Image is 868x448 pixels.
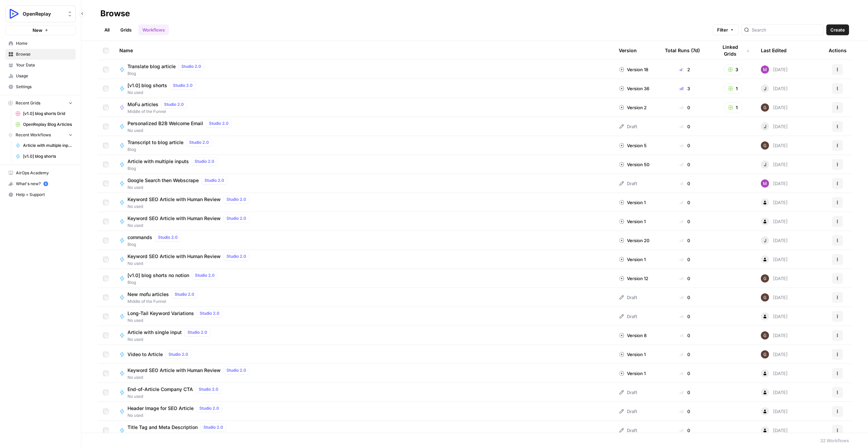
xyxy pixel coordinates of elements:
a: End-of-Article Company CTAStudio 2.0No used [119,385,608,400]
div: 0 [665,408,705,415]
span: Article with multiple inputs [23,142,73,149]
span: Filter [717,26,728,33]
span: J [764,237,766,244]
button: What's new? 5 [5,178,76,189]
a: MoFu articlesStudio 2.0Middle of the Funnel [119,100,608,115]
div: Version 1 [619,199,646,206]
span: Header Image for SEO Article [127,405,194,412]
button: Filter [713,24,738,35]
a: Grids [116,24,136,35]
span: No used [127,184,230,191]
span: Blog [127,147,215,153]
span: Middle of the Funnel [127,298,200,305]
span: No used [127,90,198,96]
span: Studio 2.0 [188,329,207,335]
a: Keyword SEO Article with Human ReviewStudio 2.0No used [119,214,608,229]
div: Version 8 [619,332,647,339]
span: No used [127,374,252,381]
div: Linked Grids [716,41,750,60]
span: New mofu articles [127,291,169,298]
div: Draft [619,408,637,415]
div: Version 1 [619,370,646,377]
div: 0 [665,199,705,206]
div: Version 18 [619,66,648,73]
span: commands [127,234,152,241]
div: Last Edited [761,41,787,60]
button: 1 [724,83,742,94]
div: Name [119,41,608,60]
span: Translate blog article [127,63,176,70]
span: Studio 2.0 [226,253,246,259]
span: [v1.0] blog shorts Grid [23,111,73,117]
span: No used [127,317,225,324]
span: Blog [127,165,220,172]
span: Studio 2.0 [169,351,188,357]
a: [v1.0] blog shortsStudio 2.0No used [119,81,608,96]
span: MoFu articles [127,101,158,108]
div: Version 50 [619,161,649,168]
span: Studio 2.0 [200,310,219,316]
div: Draft [619,294,637,301]
span: Personalized B2B Welcome Email [127,120,203,127]
span: Article with multiple inputs [127,158,189,165]
span: Studio 2.0 [158,234,178,240]
div: [DATE] [761,293,788,301]
span: Studio 2.0 [195,272,215,278]
span: Settings [16,84,73,90]
span: Home [16,40,73,46]
span: Blog [127,279,220,286]
span: OpenReplay Blog Articles [23,121,73,128]
div: Draft [619,180,637,187]
span: Your Data [16,62,73,68]
button: Workspace: OpenReplay [5,5,76,22]
a: OpenReplay Blog Articles [13,119,76,130]
div: [DATE] [761,141,788,150]
span: Studio 2.0 [195,158,214,164]
a: Long-Tail Keyword VariationsStudio 2.0No used [119,309,608,324]
div: 0 [665,332,705,339]
a: Transcript to blog articleStudio 2.0Blog [119,138,608,153]
div: Draft [619,123,637,130]
div: 0 [665,256,705,263]
span: Keyword SEO Article with Human Review [127,215,221,222]
span: Studio 2.0 [175,291,194,297]
div: Version 2 [619,104,647,111]
img: b3nxbcqr6u55gm1s6415oz699sfm [761,179,769,188]
div: 0 [665,313,705,320]
div: 0 [665,237,705,244]
span: No used [127,222,252,229]
div: [DATE] [761,84,788,93]
span: J [764,161,766,168]
span: No used [127,128,234,134]
div: [DATE] [761,388,788,396]
div: [DATE] [761,198,788,207]
div: Version 5 [619,142,647,149]
button: New [5,25,76,35]
span: Help + Support [16,192,73,198]
div: [DATE] [761,274,788,283]
span: Studio 2.0 [226,196,246,202]
a: Title Tag and Meta DescriptionStudio 2.0No used [119,423,608,437]
a: Article with single inputStudio 2.0No used [119,328,608,343]
a: Settings [5,81,76,92]
button: Create [826,24,849,35]
div: 0 [665,123,705,130]
div: Total Runs (7d) [665,41,700,60]
span: Recent Grids [16,100,40,106]
img: shfdgj8c39q0xd8hzk96gotegjgp [761,350,769,358]
a: AirOps Academy [5,168,76,178]
span: End-of-Article Company CTA [127,386,193,393]
img: shfdgj8c39q0xd8hzk96gotegjgp [761,331,769,339]
div: 0 [665,142,705,149]
div: [DATE] [761,217,788,226]
a: Personalized B2B Welcome EmailStudio 2.0No used [119,119,608,134]
div: Browse [100,8,130,19]
div: [DATE] [761,179,788,188]
span: Studio 2.0 [181,63,201,70]
img: shfdgj8c39q0xd8hzk96gotegjgp [761,103,769,112]
span: Google Search then Webscrape [127,177,199,184]
span: Studio 2.0 [204,177,224,183]
a: Usage [5,71,76,81]
span: No used [127,260,252,267]
a: Keyword SEO Article with Human ReviewStudio 2.0No used [119,366,608,381]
